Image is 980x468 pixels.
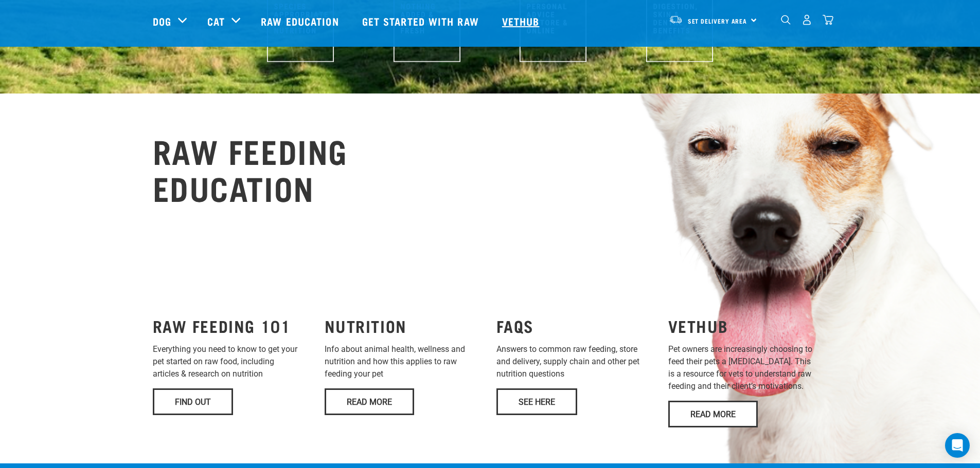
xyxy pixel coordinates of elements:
div: Open Intercom Messenger [945,433,970,458]
h3: VETHUB [668,316,828,335]
p: Answers to common raw feeding, store and delivery, supply chain and other pet nutrition questions [496,343,656,380]
img: van-moving.png [669,15,683,24]
img: home-icon-1@2x.png [781,15,791,25]
h3: RAW FEEDING 101 [153,316,312,335]
a: Dog [153,13,171,29]
span: Set Delivery Area [688,19,747,23]
a: Vethub [492,1,553,42]
img: home-icon@2x.png [823,14,833,25]
a: Find Out [153,388,233,415]
p: Info about animal health, wellness and nutrition and how this applies to raw feeding your pet [325,343,484,380]
p: Pet owners are increasingly choosing to feed their pets a [MEDICAL_DATA]. This is a resource for ... [668,343,828,392]
a: Read More [325,388,414,415]
a: Cat [207,13,225,29]
a: Get started with Raw [352,1,492,42]
a: Raw Education [251,1,351,42]
h3: NUTRITION [325,316,484,335]
a: See Here [496,388,577,415]
a: Read More [668,401,758,427]
h3: FAQS [496,316,656,335]
p: Everything you need to know to get your pet started on raw food, including articles & research on... [153,343,312,380]
img: user.png [801,14,812,25]
h2: RAW FEEDING EDUCATION [153,132,348,205]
